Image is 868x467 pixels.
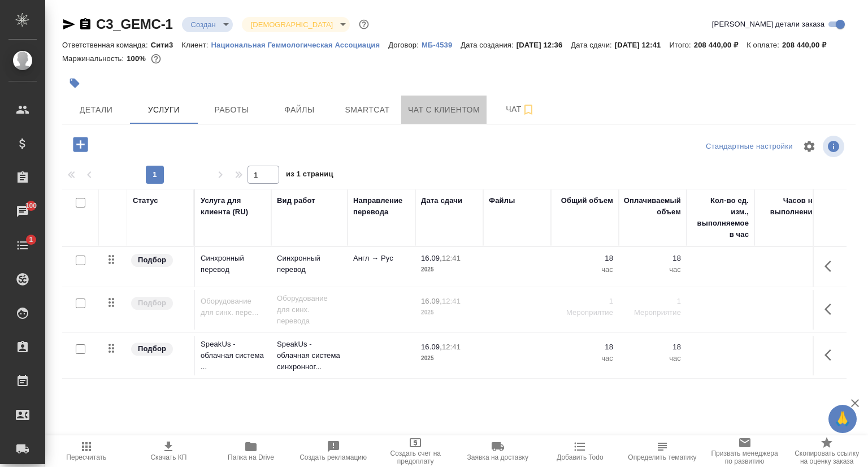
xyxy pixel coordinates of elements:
p: Синхронный перевод [201,253,266,275]
button: Добавить Todo [539,435,622,467]
button: Скопировать ссылку для ЯМессенджера [62,18,76,31]
p: час [557,353,613,364]
div: Создан [242,17,350,32]
button: Скопировать ссылку на оценку заказа [785,435,868,467]
button: Показать кнопки [818,296,845,323]
div: Вид работ [277,195,315,206]
p: 1 [557,296,613,307]
a: 1 [3,231,42,260]
td: 0 [754,247,822,287]
div: Статус [133,195,158,206]
button: Показать кнопки [818,253,845,280]
p: час [624,264,681,275]
span: Чат [493,102,548,116]
button: Скачать КП [128,435,210,467]
p: [DATE] 12:36 [517,41,571,49]
a: МБ-4539 [422,40,461,49]
span: Услуги [137,103,191,117]
td: 0 [754,336,822,375]
span: Папка на Drive [228,453,274,461]
p: 18 [624,253,681,264]
button: Заявка на доставку [457,435,539,467]
span: Пересчитать [66,453,106,461]
p: Оборудование для синх. пере... [201,296,266,318]
p: 2025 [421,353,478,364]
div: Направление перевода [353,195,410,218]
span: Определить тематику [628,453,696,461]
a: 100 [3,197,42,226]
p: 2025 [421,264,478,275]
td: 0 [754,290,822,330]
span: Smartcat [340,103,394,117]
div: split button [703,138,796,155]
p: Сити3 [151,41,182,49]
span: Посмотреть информацию [823,136,847,157]
button: 🙏 [828,405,857,433]
p: 16.09, [421,343,442,351]
p: 12:41 [442,343,461,351]
div: Кол-во ед. изм., выполняемое в час [692,195,749,240]
p: Подбор [138,254,166,266]
span: 🙏 [833,407,852,431]
span: Скопировать ссылку на оценку заказа [792,449,861,465]
p: 18 [624,341,681,353]
span: Файлы [272,103,327,117]
p: 2025 [421,307,478,318]
button: Пересчитать [45,435,128,467]
div: Часов на выполнение [760,195,817,218]
p: 1 [624,296,681,307]
p: SpeakUs - облачная система ... [201,339,266,373]
button: Доп статусы указывают на важность/срочность заказа [357,17,371,32]
span: Чат с клиентом [408,103,480,117]
span: из 1 страниц [286,167,333,184]
span: Создать счет на предоплату [381,449,450,465]
p: Подбор [138,297,166,309]
p: Оборудование для синх. перевода [277,293,342,327]
a: Национальная Геммологическая Ассоциация [211,40,389,49]
p: Дата сдачи: [571,41,614,49]
button: Скопировать ссылку [79,18,92,31]
p: Англ → Рус [353,253,410,264]
p: 12:41 [442,297,461,305]
p: час [557,264,613,275]
div: Дата сдачи [421,195,462,206]
button: Добавить тэг [62,71,87,96]
span: Скачать КП [150,453,186,461]
a: C3_GEMC-1 [96,16,173,32]
p: Договор: [388,41,422,49]
p: Ответственная команда: [62,41,151,49]
p: Итого: [669,41,693,49]
span: Создать рекламацию [300,453,367,461]
button: Показать кнопки [818,341,845,369]
span: Призвать менеджера по развитию [710,449,779,465]
p: Дата создания: [461,41,516,49]
span: Добавить Todo [557,453,603,461]
p: Мероприятие [624,307,681,318]
button: Создать счет на предоплату [374,435,457,467]
span: Настроить таблицу [796,133,823,160]
p: К оплате: [747,41,782,49]
span: Работы [205,103,259,117]
svg: Подписаться [522,103,535,116]
p: 16.09, [421,254,442,262]
span: 1 [22,234,40,245]
button: Добавить услугу [65,133,96,156]
div: Оплачиваемый объем [624,195,681,218]
span: 100 [19,200,44,211]
button: Папка на Drive [210,435,292,467]
span: Заявка на доставку [467,453,528,461]
p: [DATE] 12:41 [615,41,670,49]
button: Призвать менеджера по развитию [704,435,786,467]
span: [PERSON_NAME] детали заказа [712,19,824,30]
p: 12:41 [442,254,461,262]
div: Услуга для клиента (RU) [201,195,266,218]
button: Определить тематику [621,435,704,467]
p: Мероприятие [557,307,613,318]
p: час [624,353,681,364]
button: Создать рекламацию [292,435,375,467]
div: Файлы [489,195,515,206]
p: 208 440,00 ₽ [782,41,835,49]
p: 16.09, [421,297,442,305]
p: Клиент: [181,41,211,49]
p: SpeakUs - облачная система синхронног... [277,339,342,373]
